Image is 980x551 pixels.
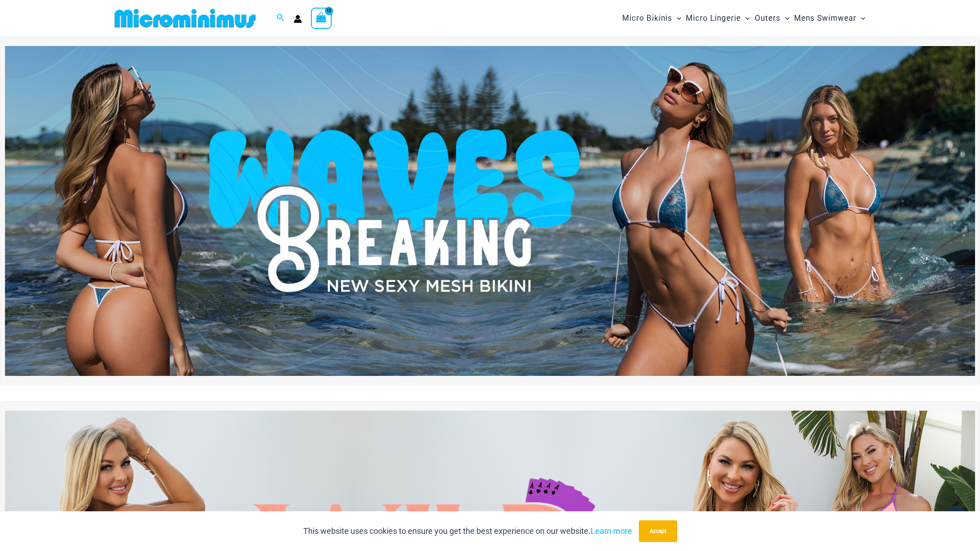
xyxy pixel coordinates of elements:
[303,524,632,538] p: This website uses cookies to ensure you get the best experience on our website.
[792,5,868,32] a: Mens SwimwearMenu ToggleMenu Toggle
[686,7,741,30] span: Micro Lingerie
[620,5,684,32] a: Micro BikinisMenu ToggleMenu Toggle
[277,13,285,24] a: Search icon link
[622,7,672,30] span: Micro Bikinis
[781,7,790,30] span: Menu Toggle
[111,8,259,28] img: MM SHOP LOGO FLAT
[294,15,302,23] a: Account icon link
[311,8,332,28] a: View Shopping Cart, 10 items
[639,520,677,542] button: Accept
[755,7,781,30] span: Outers
[5,46,975,376] img: Waves Breaking Ocean Bikini Pack
[856,7,865,30] span: Menu Toggle
[741,7,750,30] span: Menu Toggle
[794,7,856,30] span: Mens Swimwear
[672,7,681,30] span: Menu Toggle
[591,526,632,536] a: Learn more
[753,5,792,32] a: OutersMenu ToggleMenu Toggle
[684,5,752,32] a: Micro LingerieMenu ToggleMenu Toggle
[619,3,869,33] nav: Site Navigation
